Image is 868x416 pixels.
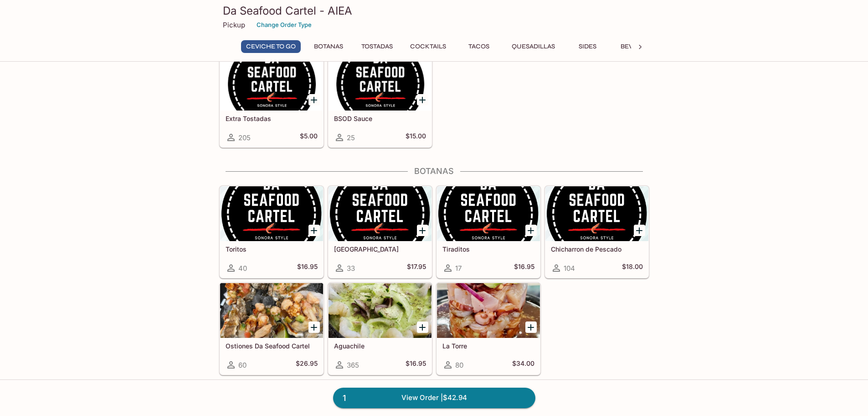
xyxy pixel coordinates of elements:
[333,388,535,408] a: 1View Order |$42.94
[634,225,645,236] button: Add Chicharron de Pescado
[308,94,320,105] button: Add Extra Tostadas
[308,321,320,333] button: Add Ostiones Da Seafood Cartel
[308,40,349,53] button: Botanas
[622,263,643,274] h5: $18.00
[238,361,247,369] span: 60
[308,225,320,236] button: Add Toritos
[226,115,318,122] h5: Extra Tostadas
[437,283,540,375] a: La Torre80$34.00
[437,283,540,338] div: La Torre
[525,321,537,333] button: Add La Torre
[437,186,540,241] div: Tiraditos
[417,321,428,333] button: Add Aguachile
[300,132,318,143] h5: $5.00
[328,55,432,147] a: BSOD Sauce25$15.00
[297,263,318,274] h5: $16.95
[241,40,301,53] button: Ceviche To Go
[334,245,426,253] h5: [GEOGRAPHIC_DATA]
[347,133,355,142] span: 25
[220,55,324,147] a: Extra Tostadas205$5.00
[219,166,649,176] h4: Botanas
[442,342,534,350] h5: La Torre
[329,56,431,111] div: BSOD Sauce
[226,245,318,253] h5: Toritos
[337,392,351,405] span: 1
[567,40,608,53] button: Sides
[238,264,247,273] span: 40
[347,264,355,273] span: 33
[417,94,428,105] button: Add BSOD Sauce
[296,359,318,370] h5: $26.95
[220,283,324,375] a: Ostiones Da Seafood Cartel60$26.95
[512,359,534,370] h5: $34.00
[525,225,537,236] button: Add Tiraditos
[417,225,428,236] button: Add Chipilon
[220,56,323,111] div: Extra Tostadas
[223,21,245,29] p: Pickup
[347,361,359,369] span: 365
[223,4,646,18] h3: Da Seafood Cartel - AIEA
[514,263,534,274] h5: $16.95
[564,264,575,273] span: 104
[220,283,323,338] div: Ostiones Da Seafood Cartel
[458,40,499,53] button: Tacos
[238,133,251,142] span: 205
[455,361,463,369] span: 80
[616,40,663,53] button: Beverages
[406,359,426,370] h5: $16.95
[545,186,649,278] a: Chicharron de Pescado104$18.00
[329,186,431,241] div: Chipilon
[328,283,432,375] a: Aguachile365$16.95
[407,263,426,274] h5: $17.95
[455,264,462,273] span: 17
[334,342,426,350] h5: Aguachile
[545,186,648,241] div: Chicharron de Pescado
[507,40,560,53] button: Quesadillas
[226,342,318,350] h5: Ostiones Da Seafood Cartel
[252,18,316,32] button: Change Order Type
[551,245,643,253] h5: Chicharron de Pescado
[437,186,540,278] a: Tiraditos17$16.95
[406,132,426,143] h5: $15.00
[442,245,534,253] h5: Tiraditos
[334,115,426,122] h5: BSOD Sauce
[405,40,451,53] button: Cocktails
[220,186,324,278] a: Toritos40$16.95
[329,283,431,338] div: Aguachile
[220,186,323,241] div: Toritos
[356,40,398,53] button: Tostadas
[328,186,432,278] a: [GEOGRAPHIC_DATA]33$17.95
